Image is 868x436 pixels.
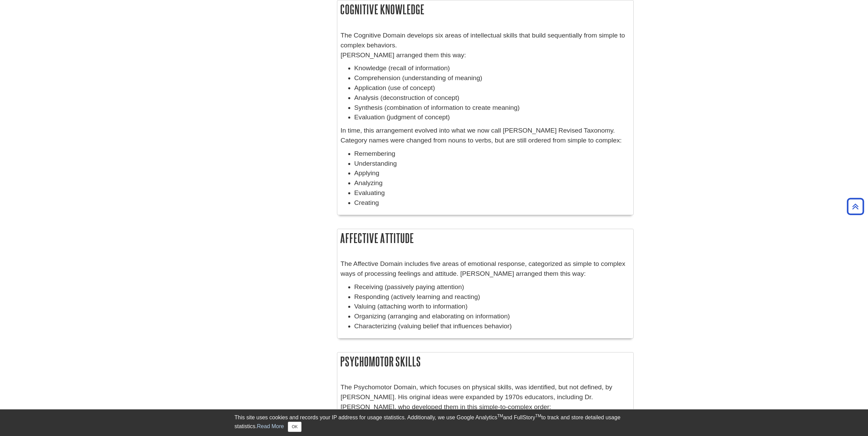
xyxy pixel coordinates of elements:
[354,188,630,198] li: Evaluating
[337,229,633,247] h2: Affective Attitude
[337,0,633,18] h2: Cognitive Knowledge
[354,103,630,113] li: Synthesis (combination of information to create meaning)
[354,83,630,93] li: Application (use of concept)
[354,159,630,169] li: Understanding
[354,282,630,292] li: Receiving (passively paying attention)
[341,259,630,279] p: The Affective Domain includes five areas of emotional response, categorized as simple to complex ...
[354,112,630,122] li: Evaluation (judgment of concept)
[844,202,866,211] a: Back to Top
[257,423,284,429] a: Read More
[354,149,630,159] li: Remembering
[354,93,630,103] li: Analysis (deconstruction of concept)
[354,312,630,321] li: Organizing (arranging and elaborating on information)
[354,168,630,178] li: Applying
[341,126,630,146] p: In time, this arrangement evolved into what we now call [PERSON_NAME] Revised Taxonomy. Category ...
[354,292,630,302] li: Responding (actively learning and reacting)
[354,178,630,188] li: Analyzing
[354,302,630,312] li: Valuing (attaching worth to information)
[337,352,633,371] h2: Psychomotor Skills
[354,321,630,331] li: Characterizing (valuing belief that influences behavior)
[354,73,630,83] li: Comprehension (understanding of meaning)
[288,422,301,432] button: Close
[497,414,503,418] sup: TM
[341,31,630,60] p: The Cognitive Domain develops six areas of intellectual skills that build sequentially from simpl...
[354,198,630,208] li: Creating
[535,414,541,418] sup: TM
[235,414,634,432] div: This site uses cookies and records your IP address for usage statistics. Additionally, we use Goo...
[341,382,630,412] p: The Psychomotor Domain, which focuses on physical skills, was identified, but not defined, by [PE...
[354,63,630,73] li: Knowledge (recall of information)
